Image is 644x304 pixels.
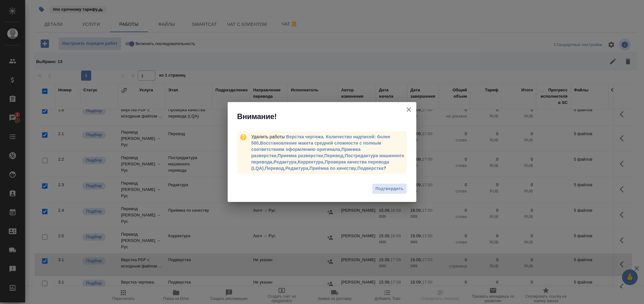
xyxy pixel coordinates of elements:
[251,141,381,152] a: Восстановление макета средней сложности с полным соответствием оформлению оригинала
[274,159,298,164] span: ,
[265,166,286,171] span: ,
[358,166,384,171] a: Подверстка
[251,134,407,171] div: Удалить работы
[325,153,345,158] span: ,
[265,166,284,171] a: Перевод
[309,166,357,171] span: ,
[309,166,356,171] a: Приёмка по качеству
[251,159,389,171] span: ,
[278,153,323,158] a: Приемка разверстки
[274,159,297,164] a: Редактура
[285,166,309,171] span: ,
[237,112,277,122] span: Внимание!
[298,159,323,164] a: Корректура
[278,153,325,158] span: ,
[251,159,389,171] a: Проверка качества перевода (LQA)
[325,153,344,158] a: Перевод
[251,141,381,152] span: ,
[251,153,404,164] span: ,
[375,185,403,192] span: Подтвердить
[251,147,361,158] a: Приемка разверстки
[251,134,390,146] span: ,
[358,166,386,171] span: ?
[251,147,361,158] span: ,
[251,134,390,146] a: Верстка чертежа. Количество надписей: более 500
[285,166,308,171] a: Редактура
[372,183,407,194] button: Подтвердить
[251,153,404,164] a: Постредактура машинного перевода
[298,159,325,164] span: ,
